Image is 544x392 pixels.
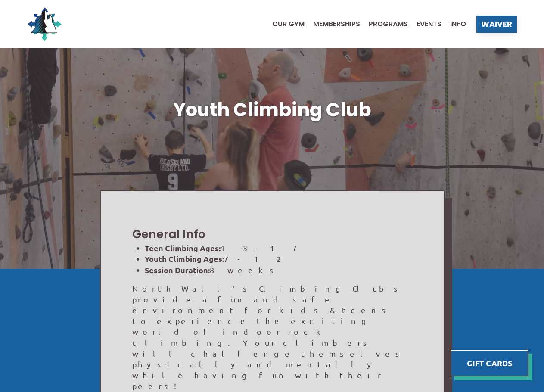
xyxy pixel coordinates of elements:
[272,21,305,28] span: Our Gym
[132,226,412,243] h2: General Info
[145,243,221,253] strong: Teen Climbing Ages:
[145,243,412,253] li: 13 - 17
[305,21,360,28] a: Memberships
[450,21,466,28] span: Info
[132,283,412,392] p: North Wall’s Climbing Clubs provide a fun and safe environment for kids & teens to experience the...
[27,7,62,41] img: North Wall Logo
[369,21,408,28] span: Programs
[360,21,408,28] a: Programs
[417,21,441,28] span: Events
[313,21,360,28] span: Memberships
[408,21,441,28] a: Events
[264,21,305,28] a: Our Gym
[481,20,512,28] span: Waiver
[441,21,466,28] a: Info
[145,264,412,275] li: 8 weeks
[145,254,224,264] strong: Youth Climbing Ages:
[145,253,412,264] li: 7 - 12
[145,265,210,275] strong: Session Duration:
[476,16,517,33] a: Waiver
[27,97,517,123] h1: Youth Climbing Club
